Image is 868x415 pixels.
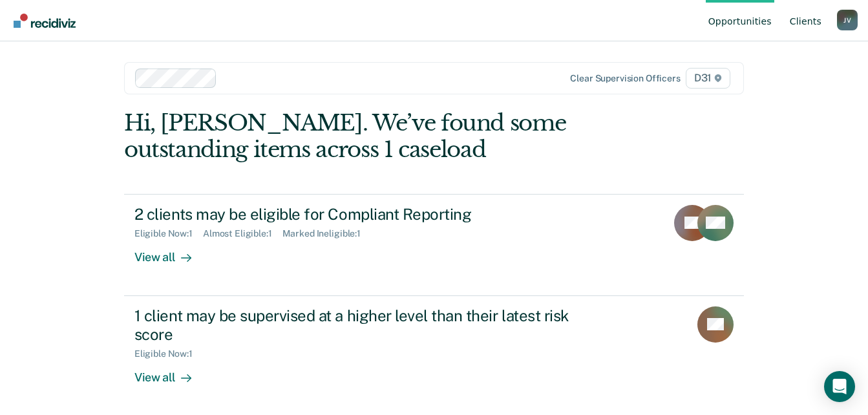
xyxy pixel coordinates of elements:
img: Recidiviz [14,14,76,28]
span: D31 [686,68,730,89]
div: Clear supervision officers [570,73,680,84]
div: 1 client may be supervised at a higher level than their latest risk score [134,306,588,344]
button: Profile dropdown button [837,10,858,30]
div: Open Intercom Messenger [824,371,855,402]
div: Marked Ineligible : 1 [282,228,371,239]
div: 2 clients may be eligible for Compliant Reporting [134,205,588,224]
a: 2 clients may be eligible for Compliant ReportingEligible Now:1Almost Eligible:1Marked Ineligible... [124,194,744,296]
div: J V [837,10,858,30]
div: Hi, [PERSON_NAME]. We’ve found some outstanding items across 1 caseload [124,110,620,163]
div: View all [134,239,207,264]
div: View all [134,359,207,385]
div: Eligible Now : 1 [134,348,203,359]
div: Eligible Now : 1 [134,228,203,239]
div: Almost Eligible : 1 [203,228,282,239]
